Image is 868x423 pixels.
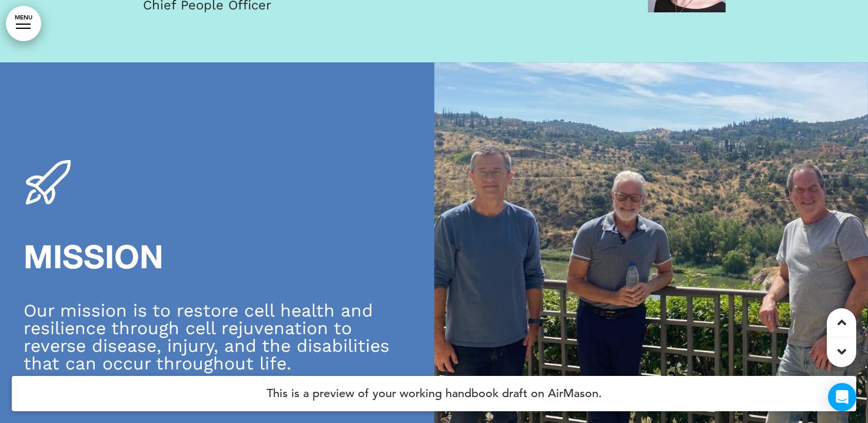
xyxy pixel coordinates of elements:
[12,376,856,411] h4: This is a preview of your working handbook draft on AirMason.
[24,158,72,207] img: 1704984259781.PNG
[828,383,856,411] div: Open Intercom Messenger
[183,335,214,356] span: jury
[24,237,164,275] span: MISSION
[24,300,390,374] span: Our mission is to restore cell health and resilience through cell rejuvenation to reverse disease...
[6,6,41,41] a: MENU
